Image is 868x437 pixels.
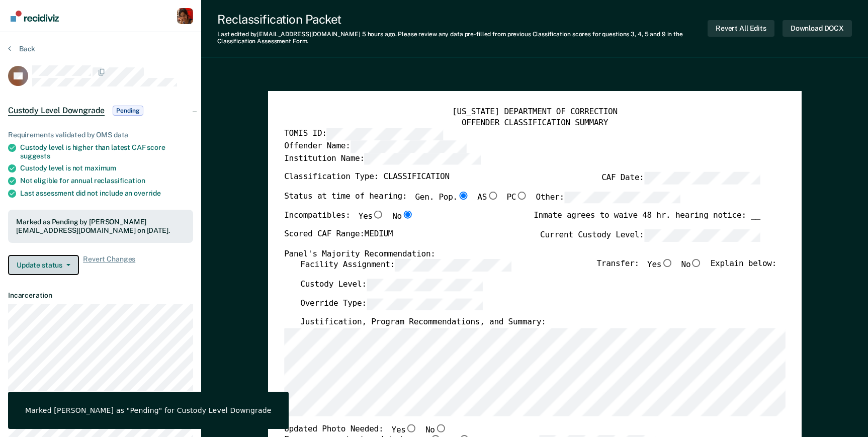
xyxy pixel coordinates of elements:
button: Update status [8,255,79,275]
input: Facility Assignment: [395,259,511,271]
div: Last assessment did not include an [20,189,193,198]
button: Revert All Edits [708,20,774,37]
div: Not eligible for annual [20,177,193,185]
div: [US_STATE] DEPARTMENT OF CORRECTION [284,107,786,118]
label: Other: [536,191,680,203]
div: Custody level is higher than latest CAF score [20,143,193,160]
label: No [681,259,702,271]
input: Offender Name: [350,140,466,152]
input: Override Type: [366,298,482,310]
span: Custody Level Downgrade [8,106,105,116]
input: No [435,424,446,432]
span: 5 hours ago [362,31,395,38]
input: AS [487,191,498,199]
button: Download DOCX [783,20,852,37]
div: Marked as Pending by [PERSON_NAME][EMAIL_ADDRESS][DOMAIN_NAME] on [DATE]. [16,218,185,235]
span: maximum [84,164,116,172]
input: Custody Level: [366,279,482,291]
label: TOMIS ID: [284,128,443,140]
input: TOMIS ID: [326,128,443,140]
div: Marked [PERSON_NAME] as "Pending" for Custody Level Downgrade [25,406,272,415]
div: Panel's Majority Recommendation: [284,248,760,259]
label: Institution Name: [284,152,481,164]
img: Recidiviz [11,11,59,22]
label: Yes [647,259,673,271]
label: Current Custody Level: [540,229,760,241]
input: Yes [373,211,384,219]
div: OFFENDER CLASSIFICATION SUMMARY [284,118,786,128]
input: Current Custody Level: [644,229,760,241]
input: PC [516,191,528,199]
label: Offender Name: [284,140,467,152]
label: No [392,211,413,222]
input: Gen. Pop. [458,191,469,199]
input: No [690,259,702,267]
div: Custody level is not [20,164,193,172]
label: Scored CAF Range: MEDIUM [284,229,393,241]
label: No [425,424,447,435]
dt: Incarceration [8,291,193,300]
div: Last edited by [EMAIL_ADDRESS][DOMAIN_NAME] . Please review any data pre-filled from previous Cla... [217,31,708,45]
label: CAF Date: [601,172,760,184]
div: Incompatibles: [284,211,413,229]
label: Facility Assignment: [300,259,511,271]
input: No [402,211,413,219]
label: Override Type: [300,298,483,310]
span: override [134,189,161,197]
input: Institution Name: [364,152,480,164]
span: Revert Changes [83,255,135,275]
input: Yes [405,424,417,432]
button: Back [8,44,35,53]
input: Yes [661,259,673,267]
span: Pending [113,106,143,116]
div: Transfer: Explain below: [596,259,776,279]
div: Requirements validated by OMS data [8,131,193,139]
label: Yes [391,424,417,435]
label: AS [477,191,498,203]
label: Custody Level: [300,279,483,291]
label: PC [506,191,528,203]
input: Other: [564,191,680,203]
input: CAF Date: [644,172,760,184]
div: Status at time of hearing: [284,191,680,211]
label: Justification, Program Recommendations, and Summary: [300,317,546,328]
label: Classification Type: CLASSIFICATION [284,172,450,184]
button: Profile dropdown button [177,8,193,24]
label: Gen. Pop. [415,191,469,203]
div: Reclassification Packet [217,12,708,27]
span: reclassification [94,177,145,185]
span: suggests [20,152,50,160]
div: Updated Photo Needed: [284,424,447,435]
div: Inmate agrees to waive 48 hr. hearing notice: __ [534,211,760,229]
label: Yes [358,211,384,222]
